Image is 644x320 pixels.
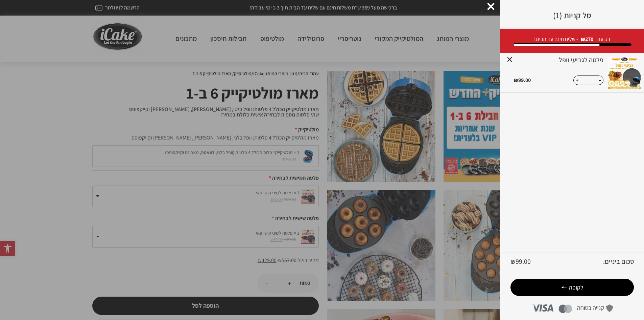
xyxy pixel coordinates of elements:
a: לקופה [510,279,634,296]
button: - [596,76,603,83]
img: safe-purchase-logo.png [577,304,613,312]
img: mastercard-logo.png [558,304,572,313]
a: Remove this item [504,53,516,65]
span: 270 [585,36,593,43]
span: - שליח חינם עד הבית! [534,36,578,43]
span: ₪ [510,257,516,266]
img: visa-logo.png [532,304,553,312]
strong: סכום ביניים: [603,256,634,266]
span: רק עוד [596,36,610,43]
bdi: 99.00 [510,257,531,266]
h3: סל קניות (1) [510,10,634,21]
span: לקופה [569,283,583,291]
button: + [574,76,580,85]
bdi: 99.00 [514,77,531,84]
span: ₪ [514,77,518,84]
a: פלטה לגביעי וופל [514,57,603,64]
strong: ₪ [581,36,593,43]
